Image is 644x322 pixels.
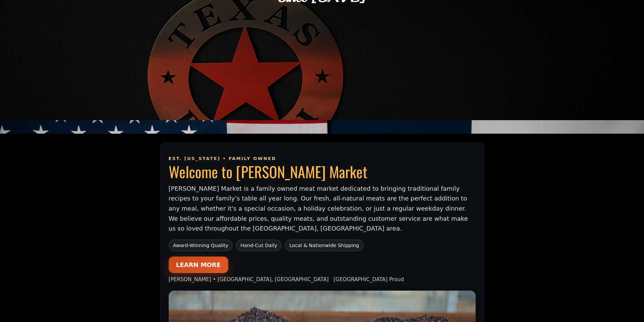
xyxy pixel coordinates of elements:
span: Hand-Cut Daily [236,240,282,251]
h1: Welcome to [PERSON_NAME] Market [169,164,476,180]
span: Local & Nationwide Shipping [285,240,363,251]
a: LEARN MORE [169,257,228,273]
div: [PERSON_NAME] • [GEOGRAPHIC_DATA], [GEOGRAPHIC_DATA] [GEOGRAPHIC_DATA] Proud [169,276,476,283]
div: EST. [US_STATE] • FAMILY OWNED [169,156,476,161]
span: Award-Winning Quality [169,240,233,251]
p: [PERSON_NAME] Market is a family owned meat market dedicated to bringing traditional family recip... [169,184,476,234]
